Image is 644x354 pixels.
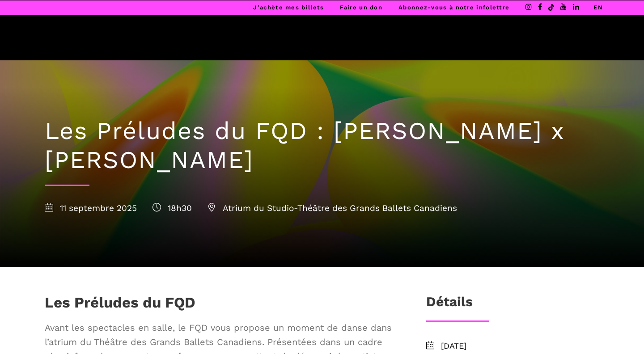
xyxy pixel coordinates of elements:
a: Abonnez-vous à notre infolettre [398,4,509,11]
h1: Les Préludes du FQD : [PERSON_NAME] x [PERSON_NAME] [45,117,599,175]
span: [DATE] [441,340,599,353]
a: J’achète mes billets [253,4,324,11]
a: EN [593,4,603,11]
a: Faire un don [340,4,382,11]
span: Atrium du Studio-Théâtre des Grands Ballets Canadiens [208,203,457,213]
span: 18h30 [153,203,192,213]
h3: Détails [426,294,473,316]
h1: Les Préludes du FQD [45,294,195,316]
span: 11 septembre 2025 [45,203,137,213]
